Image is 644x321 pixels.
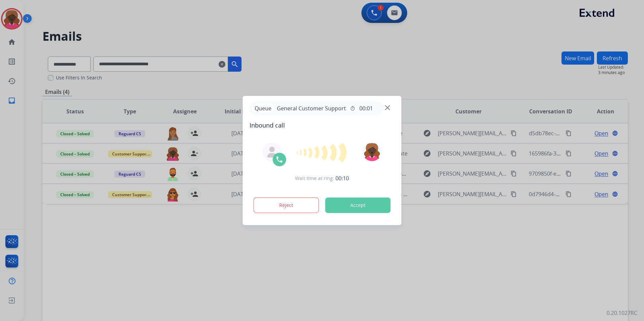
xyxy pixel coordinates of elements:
[252,104,274,112] p: Queue
[295,175,334,182] span: Wait time at ring:
[254,198,319,213] button: Reject
[350,106,355,111] mat-icon: timer
[325,198,391,213] button: Accept
[335,174,349,182] span: 00:10
[362,142,381,161] img: avatar
[359,104,373,112] span: 00:01
[274,104,349,112] span: General Customer Support
[250,120,395,130] span: Inbound call
[607,309,637,317] p: 0.20.1027RC
[267,147,278,157] img: agent-avatar
[385,105,390,110] img: close-button
[276,155,284,164] img: call-icon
